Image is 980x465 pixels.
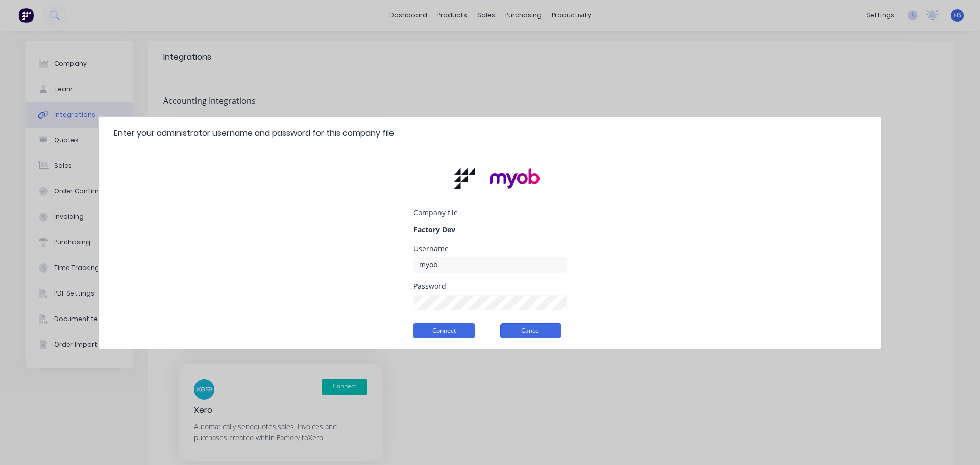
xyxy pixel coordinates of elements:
[413,323,475,338] button: Connect
[490,168,540,189] img: MYOB logo
[114,127,394,139] div: Enter your administrator username and password for this company file
[413,283,567,290] div: Password
[413,209,458,216] div: Company file
[454,168,475,189] img: Factory logo
[413,224,455,235] div: Factory Dev
[18,8,34,23] img: Factory
[500,323,561,338] button: Cancel
[413,245,567,252] div: Username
